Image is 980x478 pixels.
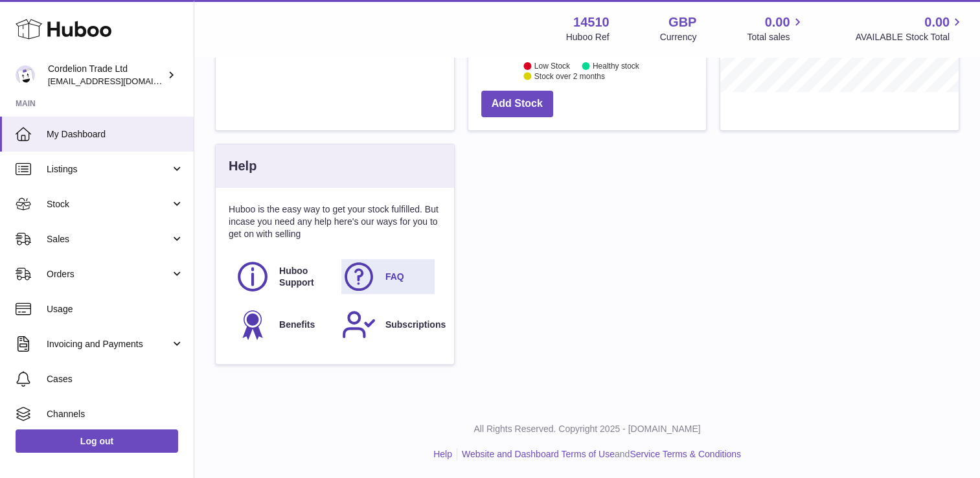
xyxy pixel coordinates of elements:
a: Huboo Support [235,259,328,294]
a: Help [433,449,452,459]
span: Sales [47,233,170,245]
a: FAQ [341,259,435,294]
strong: GBP [668,14,696,31]
a: Benefits [235,307,328,342]
a: Log out [16,429,178,453]
text: Low Stock [534,62,571,71]
span: Channels [47,408,184,420]
span: Orders [47,268,170,280]
div: Cordelion Trade Ltd [48,63,165,87]
img: kenswickstore@gmail.com [16,65,35,85]
a: Add Stock [481,91,553,117]
text: Healthy stock [593,62,640,71]
p: All Rights Reserved. Copyright 2025 - [DOMAIN_NAME] [205,423,970,435]
span: AVAILABLE Stock Total [855,31,964,43]
div: Currency [660,31,697,43]
a: Service Terms & Conditions [630,449,741,459]
li: and [457,448,741,461]
span: [EMAIL_ADDRESS][DOMAIN_NAME] [48,76,190,86]
span: Cases [47,373,184,385]
text: Stock over 2 months [534,72,605,81]
span: Usage [47,303,184,315]
span: 0.00 [924,14,950,31]
span: Total sales [747,31,804,43]
span: Benefits [279,319,315,331]
h3: Help [229,157,256,175]
a: Website and Dashboard Terms of Use [462,449,615,459]
span: My Dashboard [47,128,184,141]
div: Huboo Ref [566,31,610,43]
span: Listings [47,163,170,176]
a: 0.00 Total sales [747,14,804,43]
p: Huboo is the easy way to get your stock fulfilled. But incase you need any help here's our ways f... [229,203,441,240]
span: 0.00 [765,14,790,31]
a: Subscriptions [341,307,435,342]
span: FAQ [385,271,404,283]
span: Huboo Support [279,265,327,290]
span: Invoicing and Payments [47,338,170,350]
span: Subscriptions [385,319,446,331]
span: Stock [47,198,170,211]
a: 0.00 AVAILABLE Stock Total [855,14,964,43]
strong: 14510 [573,14,610,31]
